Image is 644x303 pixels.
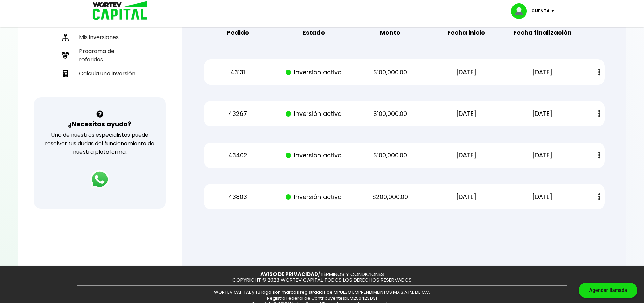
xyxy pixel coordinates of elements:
[282,150,346,160] p: Inversión activa
[510,109,575,119] p: [DATE]
[434,67,498,77] p: [DATE]
[62,52,69,59] img: recomiendanos-icon.9b8e9327.svg
[59,44,141,67] a: Programa de referidos
[510,150,575,160] p: [DATE]
[282,67,346,77] p: Inversión activa
[206,192,270,202] p: 43803
[510,192,575,202] p: [DATE]
[226,28,249,38] b: Pedido
[282,192,346,202] p: Inversión activa
[511,3,531,19] img: profile-image
[59,30,141,44] a: Mis inversiones
[260,272,384,277] p: /
[358,67,422,77] p: $100,000.00
[358,150,422,160] p: $100,000.00
[62,34,69,41] img: inversiones-icon.6695dc30.svg
[579,283,637,298] div: Agendar llamada
[380,28,400,38] b: Monto
[267,295,377,301] span: Registro Federal de Contribuyentes: IEM250423D31
[214,289,430,295] span: WORTEV CAPITAL y su logo son marcas registradas de IMPULSO EMPRENDIMEINTOS MX S.A.P.I. DE C.V.
[358,192,422,202] p: $200,000.00
[513,28,572,38] b: Fecha finalización
[90,170,109,189] img: logos_whatsapp-icon.242b2217.svg
[510,67,575,77] p: [DATE]
[62,70,69,77] img: calculadora-icon.17d418c4.svg
[232,277,412,283] p: COPYRIGHT © 2023 WORTEV CAPITAL TODOS LOS DERECHOS RESERVADOS
[282,109,346,119] p: Inversión activa
[434,150,498,160] p: [DATE]
[358,109,422,119] p: $100,000.00
[320,271,384,278] a: TÉRMINOS Y CONDICIONES
[206,109,270,119] p: 43267
[550,10,559,12] img: icon-down
[303,28,325,38] b: Estado
[43,131,157,156] p: Uno de nuestros especialistas puede resolver tus dudas del funcionamiento de nuestra plataforma.
[434,192,498,202] p: [DATE]
[68,119,132,129] h3: ¿Necesitas ayuda?
[447,28,485,38] b: Fecha inicio
[59,67,141,80] a: Calcula una inversión
[434,109,498,119] p: [DATE]
[260,271,318,278] a: AVISO DE PRIVACIDAD
[206,150,270,160] p: 43402
[206,67,270,77] p: 43131
[531,6,550,16] p: Cuenta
